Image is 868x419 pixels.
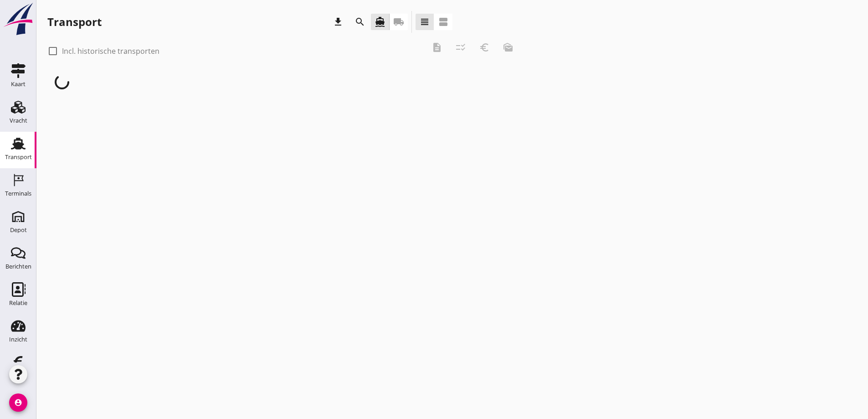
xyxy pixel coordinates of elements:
div: Terminals [5,191,31,197]
i: view_headline [419,16,430,27]
div: Kaart [11,81,26,87]
i: local_shipping [393,16,404,27]
div: Depot [10,227,27,233]
div: Inzicht [9,336,27,342]
div: Relatie [9,300,27,306]
div: Transport [5,154,32,160]
label: Incl. historische transporten [62,47,159,56]
div: Transport [47,15,102,29]
i: directions_boat [375,16,385,27]
div: Berichten [5,264,31,269]
i: search [354,16,365,27]
i: account_circle [9,393,27,412]
i: view_agenda [438,16,449,27]
i: download [333,16,344,27]
div: Vracht [10,118,27,124]
img: logo-small.a267ee39.svg [2,2,35,36]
